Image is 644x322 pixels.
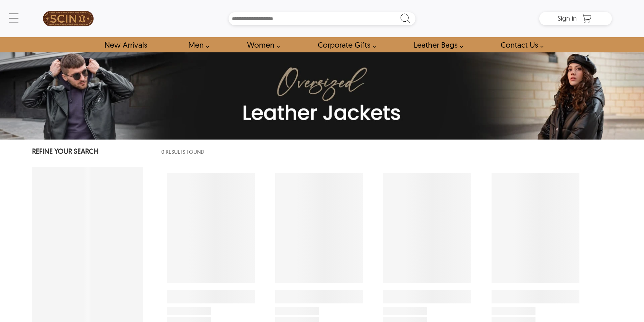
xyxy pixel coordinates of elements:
[580,14,594,24] a: Shopping Cart
[557,14,577,22] span: Sign in
[310,37,380,52] a: Shop Leather Corporate Gifts
[181,37,213,52] a: shop men's leather jackets
[32,146,143,157] p: REFINE YOUR SEARCH
[157,145,612,158] div: 0 Results Found
[43,3,94,34] img: SCIN
[493,37,547,52] a: contact-us
[97,37,154,52] a: Shop New Arrivals
[161,148,204,156] span: 0 Results Found
[32,3,104,34] a: SCIN
[406,37,467,52] a: Shop Leather Bags
[557,16,577,22] a: Sign in
[239,37,284,52] a: Shop Women Leather Jackets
